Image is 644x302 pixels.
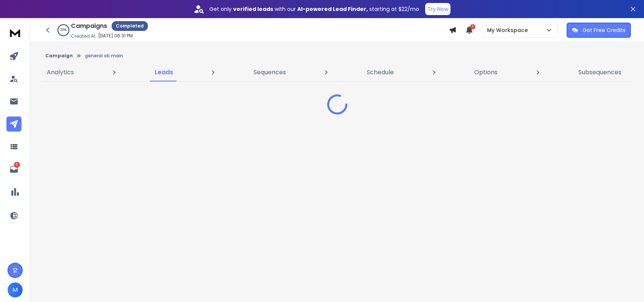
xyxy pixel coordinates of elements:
button: M [8,282,23,297]
strong: AI-powered Lead Finder, [297,5,368,13]
span: 1 [470,24,475,29]
p: Schedule [367,68,394,77]
p: 100 % [60,28,67,32]
p: Analytics [47,68,74,77]
h1: Campaigns [71,21,107,31]
a: Schedule [362,63,398,81]
p: Get only with our starting at $22/mo [209,5,419,13]
strong: verified leads [233,5,273,13]
p: My Workspace [487,26,531,34]
a: Subsequences [574,63,626,81]
img: logo [8,26,23,40]
p: Created At: [71,33,97,39]
a: Sequences [249,63,290,81]
p: [DATE] 06:31 PM [98,33,133,39]
button: Try Now [425,3,450,15]
p: Sequences [254,68,286,77]
p: Leads [155,68,173,77]
p: Get Free Credits [583,26,626,34]
button: Campaign [45,53,73,59]
a: Analytics [42,63,78,81]
p: Options [474,68,498,77]
a: Leads [150,63,178,81]
p: Try Now [427,5,448,13]
a: Options [470,63,502,81]
div: Completed [112,21,148,31]
p: general ob main [85,53,123,59]
button: Get Free Credits [567,23,631,38]
p: Subsequences [578,68,621,77]
p: 3 [14,162,20,168]
a: 3 [6,162,22,177]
